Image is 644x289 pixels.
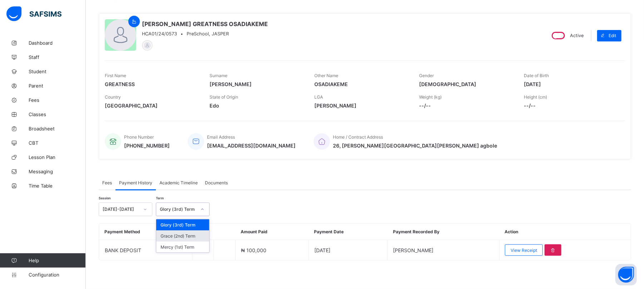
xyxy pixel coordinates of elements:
span: Height (cm) [524,94,547,100]
span: Academic Timeline [159,180,198,185]
div: Glory (3rd) Term [156,219,209,230]
span: Home / Contract Address [333,134,383,140]
span: [PERSON_NAME] [210,81,304,87]
span: Active [570,33,584,38]
span: Staff [29,54,86,60]
span: --/-- [419,103,513,109]
span: Help [29,258,85,263]
span: CBT [29,140,86,146]
span: Broadsheet [29,126,86,131]
span: LGA [314,94,323,100]
span: Phone Number [124,134,154,140]
span: Surname [210,73,227,78]
span: Classes [29,111,86,117]
span: Lesson Plan [29,154,86,160]
span: Session [99,196,110,200]
span: Edit [609,33,616,38]
span: Time Table [29,183,86,189]
span: Gender [419,73,434,78]
span: --/-- [524,103,618,109]
span: Country [105,94,121,100]
span: HCA01/24/0573 [142,31,177,36]
span: First Name [105,73,126,78]
span: Other Name [314,73,338,78]
span: OSADIAKEME [314,81,408,87]
div: Grace (2nd) Term [156,230,209,241]
span: Email Address [207,134,235,140]
span: [DEMOGRAPHIC_DATA] [419,81,513,87]
span: Weight (kg) [419,94,442,100]
th: Action [499,224,631,240]
span: Dashboard [29,40,86,46]
span: 26, [PERSON_NAME][GEOGRAPHIC_DATA][PERSON_NAME] agbole [333,143,497,149]
div: Mercy (1st) Term [156,241,209,253]
img: safsims [6,6,62,21]
span: State of Origin [210,94,238,100]
span: [EMAIL_ADDRESS][DOMAIN_NAME] [207,143,296,149]
span: [PHONE_NUMBER] [124,143,170,149]
span: [DATE] [314,247,330,253]
div: Glory (3rd) Term [160,207,196,212]
span: GREATNESS [105,81,199,87]
span: Fees [29,97,86,103]
span: Term [156,196,164,200]
th: Payment Method [99,224,192,240]
span: BANK DEPOSIT [105,247,141,253]
span: Student [29,69,86,74]
span: Messaging [29,169,86,174]
span: [PERSON_NAME] [393,247,433,253]
span: Payment History [119,180,152,185]
span: [GEOGRAPHIC_DATA] [105,103,199,109]
span: [PERSON_NAME] GREATNESS OSADIAKEME [142,20,268,28]
span: Parent [29,83,86,89]
button: Open asap [615,264,637,285]
div: [DATE]-[DATE] [103,207,139,212]
span: Date of Birth [524,73,549,78]
th: Payment Recorded By [388,224,499,240]
span: View Receipt [511,248,537,253]
span: [DATE] [524,81,618,87]
span: Configuration [29,272,85,278]
span: ₦ 100,000 [241,247,266,253]
th: Payment Date [309,224,388,240]
th: Amount Paid [235,224,309,240]
span: [PERSON_NAME] [314,103,408,109]
span: Documents [205,180,228,185]
span: PreSchool, JASPER [187,31,229,36]
div: • [142,31,268,36]
span: Fees [102,180,112,185]
span: Edo [210,103,304,109]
